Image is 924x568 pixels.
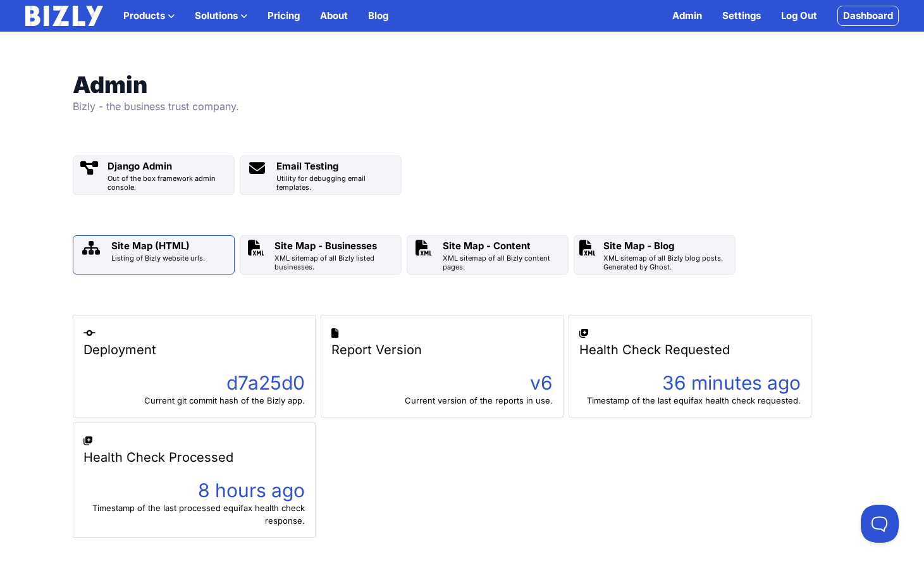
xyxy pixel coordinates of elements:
div: Django Admin [108,159,228,174]
a: Site Map - Blog XML sitemap of all Bizly blog posts. Generated by Ghost. [574,235,736,275]
a: Site Map (HTML) Listing of Bizly website urls. [73,235,235,275]
a: Settings [722,8,761,23]
div: Current git commit hash of the Bizly app. [83,394,305,407]
div: Timestamp of the last equifax health check requested. [579,394,801,407]
div: 8 hours ago [83,479,305,502]
a: Dashboard [837,6,899,26]
div: XML sitemap of all Bizly content pages. [443,254,563,271]
div: d7a25d0 [83,371,305,394]
a: Django Admin Out of the box framework admin console. [73,156,235,195]
div: Health Check Processed [83,448,305,466]
a: Log Out [781,8,817,23]
a: Email Testing Utility for debugging email templates. [240,156,402,195]
div: Out of the box framework admin console. [108,174,228,192]
div: Utility for debugging email templates. [276,174,395,192]
div: Health Check Requested [579,341,801,359]
p: Bizly - the business trust company. [73,97,484,115]
div: Site Map - Content [443,238,563,254]
button: Solutions [195,8,247,23]
a: Pricing [268,8,300,23]
a: Site Map - Content XML sitemap of all Bizly content pages. [407,235,569,275]
a: About [320,8,348,23]
a: Site Map - Businesses XML sitemap of all Bizly listed businesses. [240,235,402,275]
div: XML sitemap of all Bizly listed businesses. [274,254,396,271]
iframe: Toggle Customer Support [861,505,899,543]
div: v6 [331,371,553,394]
div: Listing of Bizly website urls. [111,254,205,262]
a: Blog [368,8,388,23]
div: Site Map (HTML) [111,238,205,254]
div: Site Map - Blog [603,238,729,254]
div: Timestamp of the last processed equifax health check response. [83,502,305,527]
a: Admin [672,8,702,23]
h1: Admin [73,72,484,97]
div: Site Map - Businesses [274,238,396,254]
div: Email Testing [276,159,395,174]
div: 36 minutes ago [579,371,801,394]
div: Current version of the reports in use. [331,394,553,407]
div: Deployment [83,341,305,359]
button: Products [123,8,175,23]
div: XML sitemap of all Bizly blog posts. Generated by Ghost. [603,254,729,271]
div: Report Version [331,341,553,359]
